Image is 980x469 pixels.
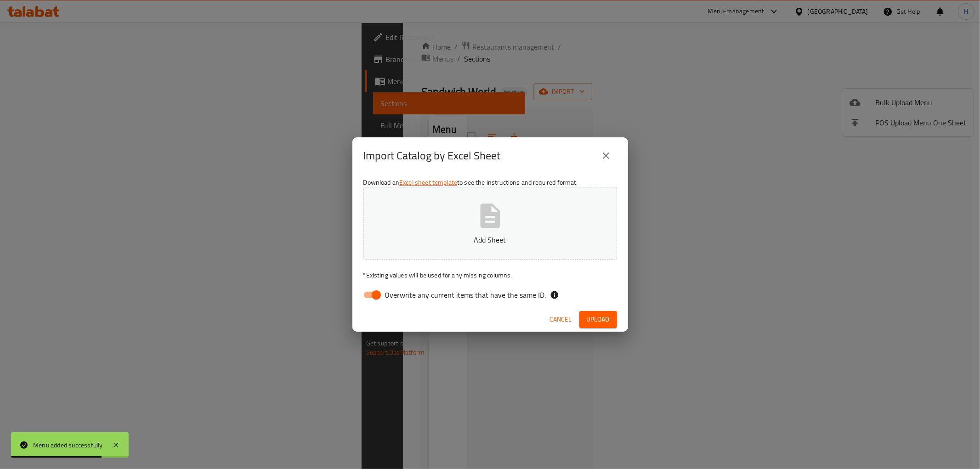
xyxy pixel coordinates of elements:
div: Download an to see the instructions and required format. [352,174,628,307]
button: Upload [579,311,617,328]
span: Cancel [550,314,572,325]
span: Overwrite any current items that have the same ID. [385,289,546,300]
h2: Import Catalog by Excel Sheet [363,148,501,163]
p: Add Sheet [378,234,603,245]
a: Excel sheet template [399,176,457,188]
svg: If the overwrite option isn't selected, then the items that match an existing ID will be ignored ... [550,290,559,299]
button: Cancel [546,311,576,328]
p: Existing values will be used for any missing columns. [363,271,617,280]
button: Add Sheet [363,187,617,260]
span: Upload [587,314,610,325]
div: Menu added successfully [33,440,103,450]
button: close [595,145,617,167]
